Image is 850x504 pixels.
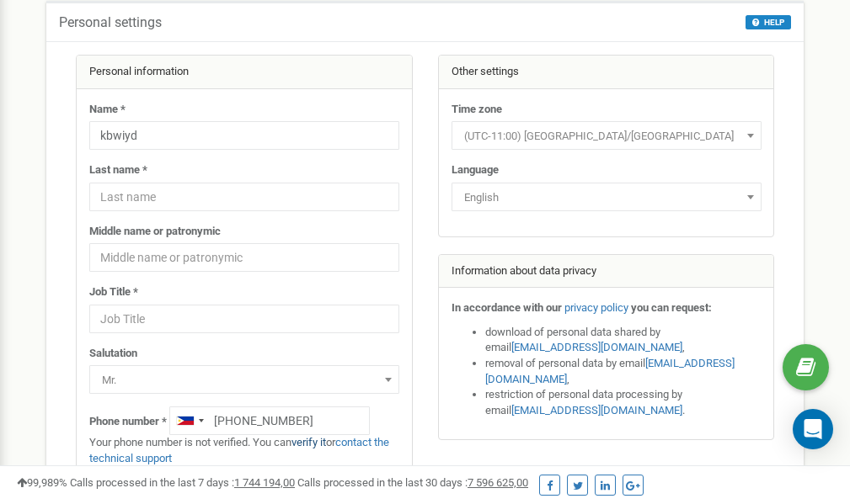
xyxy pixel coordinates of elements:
[89,121,399,150] input: Name
[485,356,762,387] li: removal of personal data by email ,
[169,406,370,435] input: +1-800-555-55-55
[234,476,295,489] u: 1 744 194,00
[631,301,712,314] strong: you can request:
[89,183,399,211] input: Last name
[17,476,67,489] span: 99,989%
[457,125,756,148] span: (UTC-11:00) Pacific/Midway
[793,409,833,449] div: Open Intercom Messenger
[89,102,126,118] label: Name *
[89,365,399,394] span: Mr.
[89,224,221,240] label: Middle name or patronymic
[297,476,528,489] span: Calls processed in the last 30 days :
[485,387,762,418] li: restriction of personal data processing by email .
[89,162,147,178] label: Last name *
[452,102,502,118] label: Time zone
[457,186,756,210] span: English
[89,305,399,333] input: Job Title
[89,346,137,362] label: Salutation
[89,414,167,430] label: Phone number *
[452,162,499,178] label: Language
[89,284,138,300] label: Job Title *
[468,476,528,489] u: 7 596 625,00
[89,243,399,272] input: Middle name or patronymic
[291,436,326,448] a: verify it
[89,436,389,464] a: contact the technical support
[511,404,682,416] a: [EMAIL_ADDRESS][DOMAIN_NAME]
[89,435,399,466] p: Your phone number is not verified. You can or
[59,15,162,30] h5: Personal settings
[485,325,762,356] li: download of personal data shared by email ,
[95,369,393,392] span: Mr.
[170,407,209,434] div: Telephone country code
[564,301,628,314] a: privacy policy
[439,255,774,289] div: Information about data privacy
[439,56,774,89] div: Other settings
[511,341,682,353] a: [EMAIL_ADDRESS][DOMAIN_NAME]
[77,56,412,89] div: Personal information
[452,121,762,150] span: (UTC-11:00) Pacific/Midway
[452,183,762,211] span: English
[70,476,295,489] span: Calls processed in the last 7 days :
[746,15,791,29] button: HELP
[485,357,735,385] a: [EMAIL_ADDRESS][DOMAIN_NAME]
[452,301,562,314] strong: In accordance with our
